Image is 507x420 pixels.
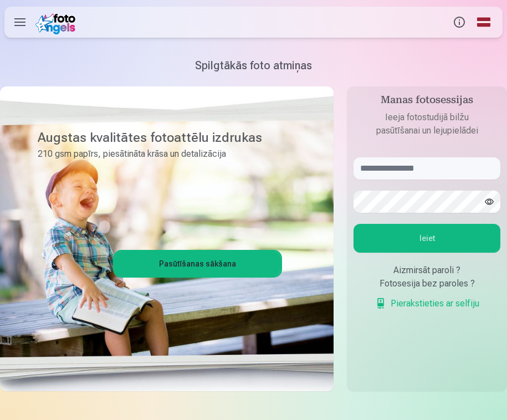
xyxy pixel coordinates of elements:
[354,224,500,253] button: Ieiet
[38,146,274,162] p: 210 gsm papīrs, piesātināta krāsa un detalizācija
[354,93,500,111] h4: Manas fotosessijas
[354,277,500,290] div: Fotosesija bez paroles ?
[354,111,500,137] p: Ieeja fotostudijā bilžu pasūtīšanai un lejupielādei
[38,129,274,146] h3: Augstas kvalitātes fotoattēlu izdrukas
[354,264,500,277] div: Aizmirsāt paroli ?
[115,252,280,276] a: Pasūtīšanas sākšana
[472,7,496,38] a: Global
[447,7,472,38] button: Info
[35,10,79,34] img: /fa1
[375,297,479,310] a: Pierakstieties ar selfiju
